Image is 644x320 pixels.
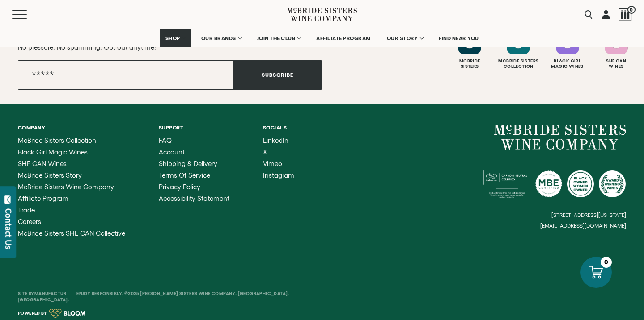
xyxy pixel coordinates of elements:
span: Accessibility Statement [159,195,229,202]
span: SHOP [165,35,181,42]
a: McBride Sisters Story [18,172,125,179]
span: Enjoy Responsibly. ©2025 [PERSON_NAME] Sisters Wine Company, [GEOGRAPHIC_DATA], [GEOGRAPHIC_DATA]. [18,291,289,302]
div: Black Girl Magic Wines [544,58,591,69]
span: 0 [627,6,636,14]
a: Black Girl Magic Wines [18,149,125,156]
div: Mcbride Sisters Collection [495,58,542,69]
a: AFFILIATE PROGRAM [310,29,377,47]
span: Powered by [18,311,47,316]
span: AFFILIATE PROGRAM [316,35,371,42]
span: Careers [18,218,41,225]
a: McBride Sisters Wine Company [494,125,626,150]
a: Accessibility Statement [159,195,229,202]
a: LinkedIn [263,137,294,144]
a: JOIN THE CLUB [251,29,306,47]
a: Shipping & Delivery [159,160,229,167]
span: FIND NEAR YOU [439,35,479,42]
a: McBride Sisters Collection [18,137,125,144]
a: SHE CAN Wines [18,160,125,167]
a: Affiliate Program [18,195,125,202]
span: OUR STORY [387,35,418,42]
span: JOIN THE CLUB [257,35,296,42]
span: OUR BRANDS [201,35,236,42]
a: Account [159,149,229,156]
span: Site By [18,291,68,296]
span: X [263,148,267,156]
a: Follow SHE CAN Wines on Instagram She CanWines [593,31,640,69]
a: Trade [18,207,125,214]
a: SHOP [160,29,191,47]
span: Black Girl Magic Wines [18,148,88,156]
a: Vimeo [263,160,294,167]
a: Privacy Policy [159,183,229,191]
span: Vimeo [263,160,282,167]
span: Trade [18,206,35,214]
a: Manufactur [34,291,67,296]
input: Email [18,60,233,90]
a: FIND NEAR YOU [433,29,485,47]
span: McBride Sisters Story [18,171,82,179]
a: Terms of Service [159,172,229,179]
div: Mcbride Sisters [446,58,493,69]
button: Subscribe [233,60,322,90]
button: Mobile Menu Trigger [12,10,44,19]
div: She Can Wines [593,58,640,69]
span: Privacy Policy [159,183,200,191]
a: Follow McBride Sisters on Instagram McbrideSisters [446,31,493,69]
span: Shipping & Delivery [159,160,217,167]
a: OUR BRANDS [195,29,247,47]
a: FAQ [159,137,229,144]
a: McBride Sisters Wine Company [18,183,125,191]
span: Account [159,148,185,156]
a: McBride Sisters SHE CAN Collective [18,230,125,237]
span: McBride Sisters Wine Company [18,183,114,191]
a: Follow Black Girl Magic Wines on Instagram Black GirlMagic Wines [544,31,591,69]
a: Follow McBride Sisters Collection on Instagram Mcbride SistersCollection [495,31,542,69]
a: Instagram [263,172,294,179]
span: LinkedIn [263,137,288,144]
a: X [263,149,294,156]
small: [EMAIL_ADDRESS][DOMAIN_NAME] [540,223,626,229]
span: Affiliate Program [18,195,68,202]
a: OUR STORY [381,29,429,47]
div: 0 [601,257,612,268]
small: [STREET_ADDRESS][US_STATE] [551,212,626,218]
span: McBride Sisters Collection [18,137,96,144]
span: Terms of Service [159,171,210,179]
div: Contact Us [4,208,13,249]
a: Careers [18,218,125,225]
span: FAQ [159,137,172,144]
span: SHE CAN Wines [18,160,67,167]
